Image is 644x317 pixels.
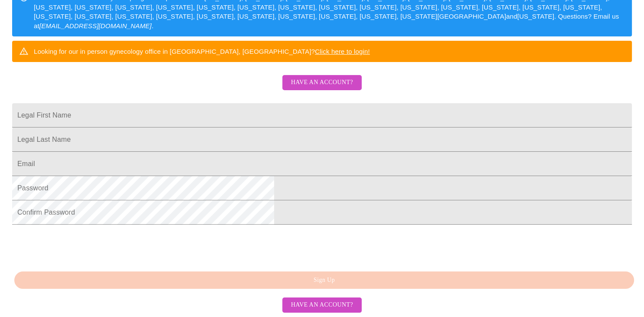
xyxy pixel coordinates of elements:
div: Looking for our in person gynecology office in [GEOGRAPHIC_DATA], [GEOGRAPHIC_DATA]? [34,43,370,59]
a: Have an account? [280,301,364,308]
span: Have an account? [291,300,353,310]
button: Have an account? [282,75,362,90]
iframe: reCAPTCHA [12,229,144,263]
em: [EMAIL_ADDRESS][DOMAIN_NAME] [39,22,152,29]
button: Have an account? [282,297,362,313]
a: Have an account? [280,85,364,92]
span: Have an account? [291,77,353,88]
a: Click here to login! [315,48,370,55]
